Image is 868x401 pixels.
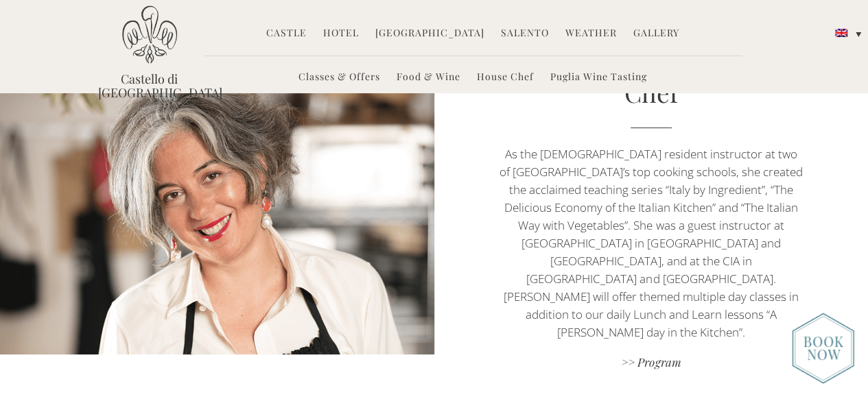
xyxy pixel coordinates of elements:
[505,40,797,109] a: [PERSON_NAME] – Guest Chef
[298,70,380,86] a: Classes & Offers
[499,354,803,373] a: >> Program
[792,313,854,384] img: new-booknow.png
[323,26,359,42] a: Hotel
[98,72,201,99] a: Castello di [GEOGRAPHIC_DATA]
[835,29,847,37] img: English
[499,145,803,341] p: As the [DEMOGRAPHIC_DATA] resident instructor at two of [GEOGRAPHIC_DATA]’s top cooking schools, ...
[501,26,549,42] a: Salento
[550,70,647,86] a: Puglia Wine Tasting
[266,26,307,42] a: Castle
[565,26,617,42] a: Weather
[633,26,679,42] a: Gallery
[375,26,484,42] a: [GEOGRAPHIC_DATA]
[122,5,177,64] img: Castello di Ugento
[397,70,460,86] a: Food & Wine
[477,70,534,86] a: House Chef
